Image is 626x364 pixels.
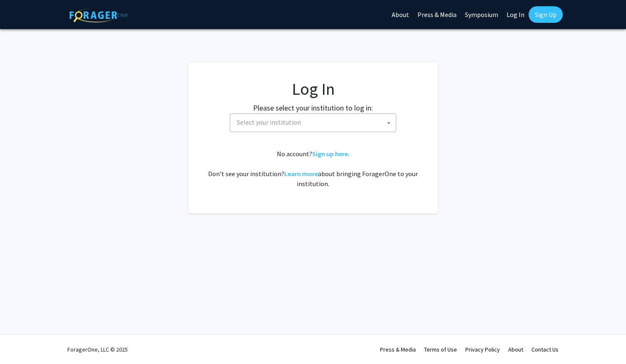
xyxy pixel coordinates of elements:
[234,114,396,131] span: Select your institution
[253,102,373,113] label: Please select your institution to log in:
[230,113,396,132] span: Select your institution
[205,149,421,189] div: No account? . Don't see your institution? about bringing ForagerOne to your institution.
[70,8,128,22] img: ForagerOne Logo
[465,346,500,353] a: Privacy Policy
[532,346,559,353] a: Contact Us
[312,150,348,158] a: Sign up here
[529,6,563,23] a: Sign Up
[284,170,318,178] a: Learn more about bringing ForagerOne to your institution
[380,346,416,353] a: Press & Media
[424,346,457,353] a: Terms of Use
[67,335,128,364] div: ForagerOne, LLC © 2025
[508,346,523,353] a: About
[237,118,301,126] span: Select your institution
[205,79,421,99] h1: Log In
